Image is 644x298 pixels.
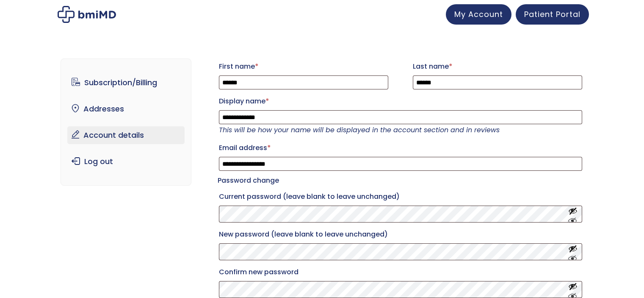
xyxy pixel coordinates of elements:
[568,244,578,260] button: Show password
[568,282,578,298] button: Show password
[219,60,388,73] label: First name
[454,9,503,19] span: My Account
[413,60,582,73] label: Last name
[219,190,582,203] label: Current password (leave blank to leave unchanged)
[524,9,580,19] span: Patient Portal
[219,228,582,241] label: New password (leave blank to leave unchanged)
[58,6,116,23] img: My account
[219,125,500,135] em: This will be how your name will be displayed in the account section and in reviews
[218,175,279,187] legend: Password change
[219,141,582,155] label: Email address
[568,206,578,222] button: Show password
[61,58,191,186] nav: Account pages
[67,74,185,92] a: Subscription/Billing
[446,4,511,25] a: My Account
[67,126,185,144] a: Account details
[67,100,185,118] a: Addresses
[219,95,582,108] label: Display name
[219,265,582,279] label: Confirm new password
[67,153,185,170] a: Log out
[516,4,589,25] a: Patient Portal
